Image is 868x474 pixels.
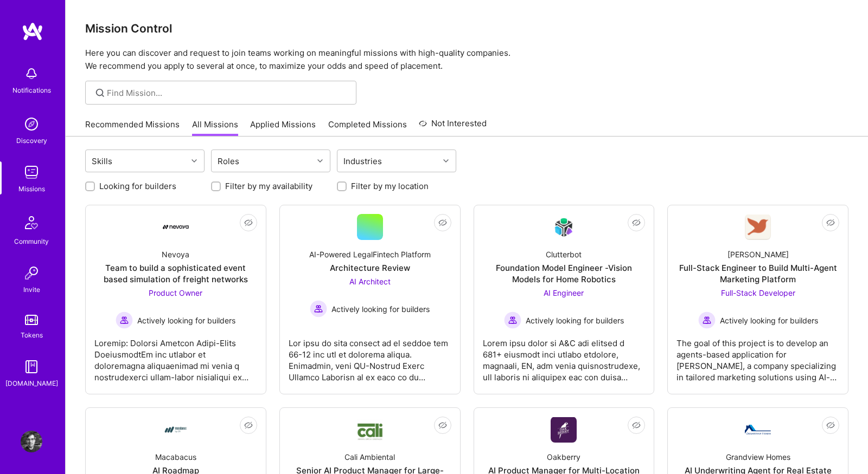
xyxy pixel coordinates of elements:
[676,262,839,285] div: Full-Stack Engineer to Build Multi-Agent Marketing Platform
[676,214,839,385] a: Company Logo[PERSON_NAME]Full-Stack Engineer to Build Multi-Agent Marketing PlatformFull-Stack De...
[18,210,44,236] img: Community
[483,262,646,285] div: Foundation Model Engineer -Vision Models for Home Robotics
[826,218,835,227] i: icon EyeClosed
[5,378,58,389] div: [DOMAIN_NAME]
[192,119,238,137] a: All Missions
[721,288,795,297] span: Full-Stack Developer
[698,311,716,329] img: Actively looking for builders
[483,214,646,385] a: Company LogoClutterbotFoundation Model Engineer -Vision Models for Home RoboticsAI Engineer Activ...
[250,119,316,137] a: Applied Missions
[14,236,49,247] div: Community
[676,329,839,383] div: The goal of this project is to develop an agents-based application for [PERSON_NAME], a company s...
[85,119,180,137] a: Recommended Missions
[85,47,848,73] p: Here you can discover and request to join teams working on meaningful missions with high-quality ...
[21,262,42,284] img: Invite
[310,300,327,317] img: Actively looking for builders
[215,153,242,169] div: Roles
[328,119,407,137] a: Completed Missions
[12,85,51,96] div: Notifications
[18,431,45,452] a: User Avatar
[438,218,447,227] i: icon EyeClosed
[483,329,646,383] div: Lorem ipsu dolor si A&C adi elitsed d 681+ eiusmodt inci utlabo etdolore, magnaali, EN, adm venia...
[25,315,38,325] img: tokens
[99,180,176,192] label: Looking for builders
[116,311,133,329] img: Actively looking for builders
[21,113,42,135] img: discovery
[330,262,410,274] div: Architecture Review
[94,262,257,285] div: Team to build a sophisticated event based simulation of freight networks
[357,419,383,441] img: Company Logo
[22,22,43,41] img: logo
[341,153,385,169] div: Industries
[419,117,487,137] a: Not Interested
[745,215,771,240] img: Company Logo
[349,277,391,286] span: AI Architect
[443,158,449,164] i: icon Chevron
[547,451,580,463] div: Oakberry
[727,249,789,260] div: [PERSON_NAME]
[21,329,43,341] div: Tokens
[21,431,42,452] img: User Avatar
[21,63,42,85] img: bell
[163,225,189,229] img: Company Logo
[137,315,235,326] span: Actively looking for builders
[225,180,312,192] label: Filter by my availability
[18,183,45,194] div: Missions
[89,153,115,169] div: Skills
[309,249,431,260] div: AI-Powered LegalFintech Platform
[107,87,348,99] input: Find Mission...
[745,425,771,434] img: Company Logo
[438,421,447,430] i: icon EyeClosed
[163,417,189,443] img: Company Logo
[244,218,253,227] i: icon EyeClosed
[192,158,197,164] i: icon Chevron
[149,288,202,297] span: Product Owner
[155,451,196,463] div: Macabacus
[162,249,189,260] div: Nevoya
[244,421,253,430] i: icon EyeClosed
[351,180,429,192] label: Filter by my location
[94,214,257,385] a: Company LogoNevoyaTeam to build a sophisticated event based simulation of freight networksProduct...
[726,451,790,463] div: Grandview Homes
[551,417,577,443] img: Company Logo
[21,356,42,378] img: guide book
[16,135,47,146] div: Discovery
[526,315,624,326] span: Actively looking for builders
[317,158,323,164] i: icon Chevron
[544,288,584,297] span: AI Engineer
[94,329,257,383] div: Loremip: Dolorsi Ametcon Adipi-Elits DoeiusmodtEm inc utlabor et doloremagna aliquaenimad mi veni...
[331,303,430,315] span: Actively looking for builders
[826,421,835,430] i: icon EyeClosed
[551,215,577,240] img: Company Logo
[344,451,395,463] div: Cali Ambiental
[720,315,818,326] span: Actively looking for builders
[85,22,848,35] h3: Mission Control
[632,421,641,430] i: icon EyeClosed
[23,284,40,295] div: Invite
[504,311,521,329] img: Actively looking for builders
[289,329,451,383] div: Lor ipsu do sita consect ad el seddoe tem 66-12 inc utl et dolorema aliqua. Enimadmin, veni QU-No...
[94,87,106,99] i: icon SearchGrey
[546,249,582,260] div: Clutterbot
[632,218,641,227] i: icon EyeClosed
[289,214,451,385] a: AI-Powered LegalFintech PlatformArchitecture ReviewAI Architect Actively looking for buildersActi...
[21,161,42,183] img: teamwork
